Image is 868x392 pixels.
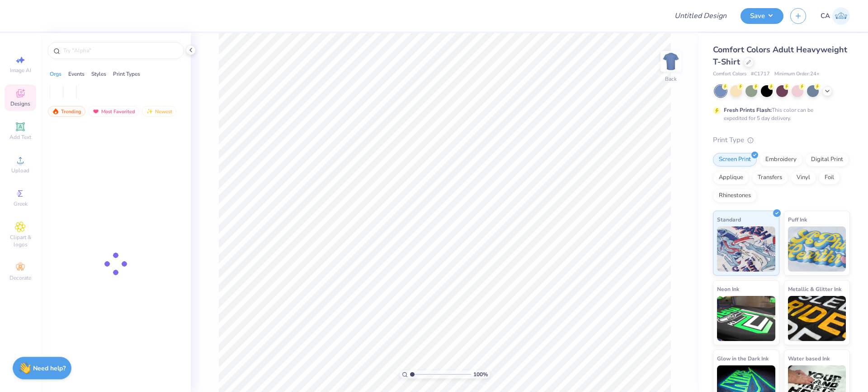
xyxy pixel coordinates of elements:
span: Image AI [10,67,31,74]
img: Newest.gif [146,108,153,115]
div: Newest [142,106,176,117]
input: Untitled Design [667,7,734,25]
a: CA [821,7,850,25]
div: Vinyl [791,171,816,184]
span: Glow in the Dark Ink [717,354,769,363]
img: trending.gif [52,108,59,115]
span: # C1717 [751,70,770,78]
span: Water based Ink [788,354,830,363]
strong: Need help? [33,364,66,373]
img: Neon Ink [717,296,775,341]
span: Comfort Colors [713,70,746,78]
span: Decorate [9,274,31,281]
span: Upload [11,167,29,174]
div: Print Types [113,70,140,78]
strong: Fresh Prints Flash: [724,106,772,114]
div: Orgs [50,70,61,78]
img: Metallic & Glitter Ink [788,296,846,341]
span: Clipart & logos [5,234,36,248]
span: 100 % [473,370,488,378]
span: Neon Ink [717,284,739,294]
div: This color can be expedited for 5 day delivery. [724,106,835,122]
img: Puff Ink [788,226,846,272]
div: Transfers [752,171,788,184]
div: Foil [819,171,840,184]
div: Back [665,75,677,83]
span: Minimum Order: 24 + [774,70,820,78]
div: Events [68,70,85,78]
span: Add Text [9,134,31,141]
span: CA [821,11,830,21]
div: Digital Print [805,153,849,166]
span: Designs [10,100,30,107]
img: Standard [717,226,775,272]
span: Standard [717,215,741,224]
img: Back [662,52,680,70]
span: Greek [14,200,28,208]
div: Most Favorited [88,106,139,117]
span: Comfort Colors Adult Heavyweight T-Shirt [713,44,847,67]
div: Print Type [713,135,850,145]
div: Screen Print [713,153,757,166]
div: Applique [713,171,749,184]
button: Save [741,8,783,24]
div: Styles [91,70,106,78]
img: Chollene Anne Aranda [832,7,850,25]
input: Try "Alpha" [62,46,178,55]
img: most_fav.gif [92,108,99,115]
div: Embroidery [759,153,802,166]
div: Rhinestones [713,189,757,203]
span: Metallic & Glitter Ink [788,284,841,294]
div: Trending [48,106,85,117]
span: Puff Ink [788,215,807,224]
